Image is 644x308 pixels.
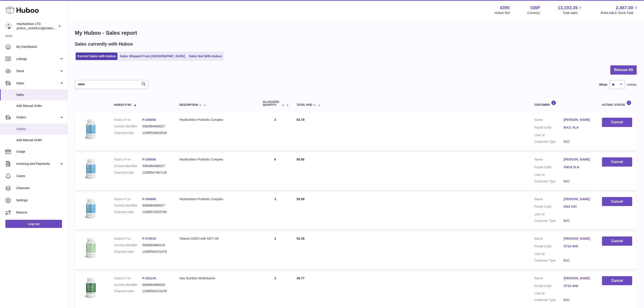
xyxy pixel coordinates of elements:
div: HeyNutrition Probiotic Complex [179,157,254,162]
button: Release All [610,65,637,75]
dt: Name [534,197,564,202]
dd: B2C [564,140,593,144]
a: ST10 4HS [564,284,593,288]
a: ST10 4HS [564,244,593,248]
div: HeyNutrition Probiotic Complex [179,197,254,201]
dt: Customer Type [534,298,564,302]
dt: Name [534,118,564,123]
img: 43901725566257.jpg [79,237,102,259]
dt: User Id [534,291,564,296]
span: Returns [16,210,64,215]
span: Invoicing and Payments [16,162,59,166]
dt: Customer Type [534,219,564,223]
a: 13,193.35 Total sales [558,5,583,15]
img: 43901725567703.jpeg [79,197,102,220]
button: Cancel [602,237,632,246]
span: 54.39 [297,237,305,240]
dt: Huboo P no [114,118,142,122]
a: [PERSON_NAME] [564,157,593,162]
dt: Channel order [114,210,142,214]
a: [PERSON_NAME] [564,276,593,280]
dd: 5060864680119 [142,243,170,247]
span: Sales [16,81,59,85]
div: HeyNutrition Probiotic Complex [179,118,254,122]
dt: Channel order [114,289,142,293]
div: HeyNutrition LTD [17,22,57,30]
dt: Current identifier [114,124,142,129]
img: 43901725567703.jpeg [79,118,102,140]
span: entries [627,83,637,87]
a: P-206696 [142,118,156,122]
dd: 5060864680027 [142,203,170,208]
span: My Dashboard [16,45,64,49]
dd: 12085583151478 [142,250,170,254]
span: Total sales [563,11,583,15]
div: Customer [534,100,593,106]
a: Sales Shipped From [GEOGRAPHIC_DATA] [118,53,186,60]
span: 2,467.00 [616,5,633,11]
span: 95.96 [297,158,305,161]
dt: User Id [534,252,564,256]
span: ALLOCATED Quantity [263,101,281,106]
span: Add Manual Order [16,138,64,142]
span: Sales [16,93,64,97]
td: 3 [258,232,292,269]
dt: Current identifier [114,164,142,168]
dd: 5060864680027 [142,164,170,168]
span: Stock [16,69,59,73]
h2: Sales currently with Huboo [75,41,133,47]
dt: Customer Type [534,140,564,144]
span: Cases [16,174,64,178]
a: SW18 3LN [564,165,593,169]
td: 3 [258,193,292,230]
div: Huboo Ref [495,11,510,15]
span: Huboo P no [114,103,131,106]
a: Log out [5,220,62,228]
img: 43901725567703.jpeg [79,157,102,180]
a: [PERSON_NAME] [564,197,593,201]
dt: Channel order [114,170,142,175]
a: P-252134 [142,276,156,280]
dd: B2C [564,298,593,302]
dt: Channel order [114,131,142,135]
dt: User Id [534,133,564,137]
dd: 5060864680027 [142,124,170,129]
a: Current Sales with Huboo [76,53,117,60]
span: 59.99 [297,197,305,201]
dt: User Id [534,212,564,216]
button: Cancel [602,276,632,285]
dt: Current identifier [114,203,142,208]
dt: Name [534,237,564,242]
dt: Postal Code [534,244,564,250]
span: [EMAIL_ADDRESS][DOMAIN_NAME] [17,26,66,30]
a: Sales Not With Huboo [187,53,223,60]
dt: Huboo P no [114,157,142,162]
td: 3 [258,113,292,151]
strong: 4390 [500,5,510,11]
button: Cancel [602,157,632,167]
dt: Postal Code [534,125,564,131]
dd: B2C [564,179,593,184]
dd: 12085528625526 [142,131,170,135]
a: P-379019 [142,237,156,240]
div: Currency [527,11,540,15]
dt: Postal Code [534,205,564,210]
dd: B2C [564,219,593,223]
a: P-206696 [142,197,156,201]
span: Usage [16,149,64,154]
dd: 5060864680034 [142,283,170,287]
h1: My Huboo - Sales report [75,29,637,37]
span: 40.77 [297,276,305,280]
dt: Huboo P no [114,197,142,201]
button: Cancel [602,197,632,206]
dt: Customer Type [534,179,564,184]
div: Hey Nutrition Multivitamin [179,276,254,280]
img: 43901725567377.jpeg [79,276,102,299]
td: 6 [258,153,292,190]
dt: Postal Code [534,165,564,170]
a: [PERSON_NAME] [564,237,593,241]
dd: 12085547467126 [142,170,170,175]
strong: GBP [530,5,540,11]
dd: B2C [564,258,593,263]
a: DN3 3JH [564,205,593,209]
